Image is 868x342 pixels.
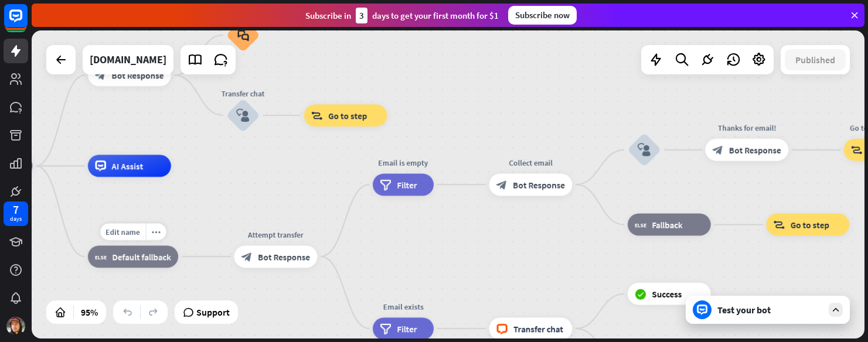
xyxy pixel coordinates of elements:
[4,201,28,226] a: 7 days
[791,219,829,230] span: Go to step
[717,304,823,316] div: Test your bot
[635,219,646,230] i: block_fallback
[729,145,781,156] span: Bot Response
[311,110,323,121] i: block_goto
[258,251,310,262] span: Bot Response
[380,323,392,334] i: filter
[652,219,683,230] span: Fallback
[785,49,846,70] button: Published
[496,323,508,334] i: block_livechat
[241,251,253,262] i: block_bot_response
[13,204,19,215] div: 7
[365,157,442,168] div: Email is empty
[210,88,276,99] div: Transfer chat
[196,303,230,322] span: Support
[365,301,442,312] div: Email exists
[77,303,101,322] div: 95%
[236,109,250,122] i: block_user_input
[508,6,577,25] div: Subscribe now
[10,215,22,223] div: days
[652,288,682,299] span: Success
[237,29,249,41] i: block_faq
[95,70,106,81] i: block_bot_response
[113,251,171,262] span: Default fallback
[152,227,161,235] i: more_horiz
[9,5,45,40] button: Open LiveChat chat widget
[397,179,417,190] span: Filter
[513,179,565,190] span: Bot Response
[496,179,508,190] i: block_bot_response
[635,288,646,299] i: block_success
[105,227,140,237] span: Edit name
[774,219,785,230] i: block_goto
[851,145,863,156] i: block_goto
[638,143,651,157] i: block_user_input
[697,122,796,134] div: Thanks for email!
[112,160,144,172] span: AI Assist
[481,157,580,168] div: Collect email
[305,8,499,23] div: Subscribe in days to get your first month for $1
[226,229,325,240] div: Attempt transfer
[112,70,164,81] span: Bot Response
[95,251,107,262] i: block_fallback
[356,8,367,23] div: 3
[713,145,724,156] i: block_bot_response
[380,179,392,190] i: filter
[513,323,563,334] span: Transfer chat
[397,323,417,334] span: Filter
[90,45,166,74] div: parhosha.com
[328,110,367,121] span: Go to step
